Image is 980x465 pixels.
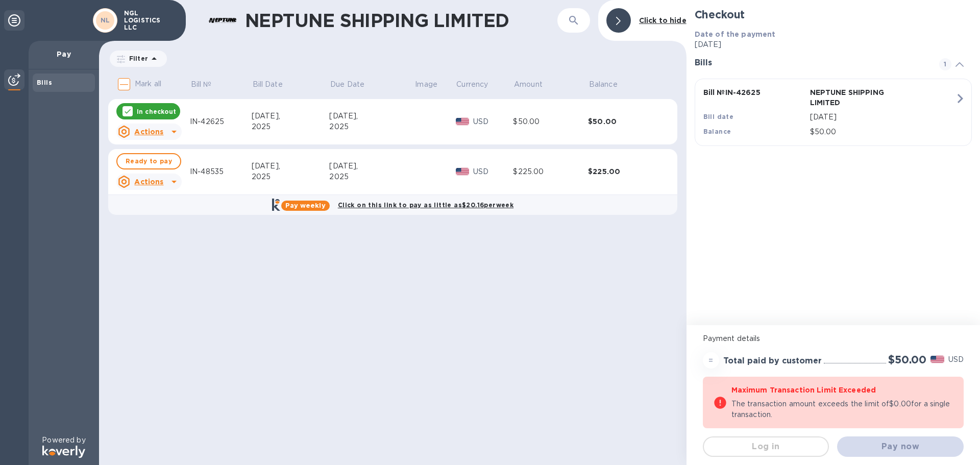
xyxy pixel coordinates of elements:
p: Powered by [42,435,85,446]
div: [DATE], [329,111,414,121]
div: [DATE], [252,161,330,172]
span: Amount [514,79,556,90]
p: Currency [456,79,488,90]
span: Bill Date [253,79,296,90]
div: 2025 [329,172,414,182]
p: Bill Date [253,79,283,90]
p: NEPTUNE SHIPPING LIMITED [810,87,913,108]
p: Image [415,79,437,90]
h1: NEPTUNE SHIPPING LIMITED [245,10,557,31]
h2: Checkout [695,8,972,21]
div: $225.00 [588,166,663,177]
h2: $50.00 [888,353,926,366]
b: Balance [703,128,731,135]
b: Maximum Transaction Limit Exceeded [731,386,876,394]
span: 1 [939,58,951,70]
div: $50.00 [513,116,588,127]
u: Actions [134,128,163,136]
span: Bill № [191,79,225,90]
span: Balance [589,79,631,90]
p: Pay [37,49,91,59]
span: Due Date [330,79,378,90]
div: [DATE], [329,161,414,172]
p: NGL LOGISTICS LLC [124,10,175,31]
b: Bill date [703,113,734,120]
img: Logo [42,446,85,458]
b: NL [101,16,110,24]
p: Amount [514,79,543,90]
b: Click to hide [639,16,687,25]
img: USD [456,118,470,125]
p: USD [948,354,964,365]
p: USD [473,166,513,177]
h3: Total paid by customer [723,356,822,366]
p: [DATE] [810,112,955,123]
div: IN-48535 [190,166,252,177]
u: Actions [134,178,163,186]
div: $50.00 [588,116,663,127]
p: $50.00 [810,127,955,137]
div: 2025 [329,121,414,132]
p: The transaction amount exceeds the limit of $0.00 for a single transaction. [731,399,953,420]
div: IN-42625 [190,116,252,127]
p: In checkout [137,107,176,116]
img: USD [930,356,944,363]
b: Pay weekly [285,202,326,209]
span: Ready to pay [126,155,172,167]
button: Bill №IN-42625NEPTUNE SHIPPING LIMITEDBill date[DATE]Balance$50.00 [695,79,972,146]
p: Payment details [703,333,964,344]
b: Click on this link to pay as little as $20.16 per week [338,201,513,209]
p: [DATE] [695,39,972,50]
p: Due Date [330,79,364,90]
div: 2025 [252,172,330,182]
p: Bill № [191,79,212,90]
div: $225.00 [513,166,588,177]
div: = [703,352,719,369]
p: Filter [125,54,148,63]
p: Bill № IN-42625 [703,87,806,97]
b: Date of the payment [695,30,776,38]
b: Bills [37,79,52,86]
div: 2025 [252,121,330,132]
p: USD [473,116,513,127]
button: Ready to pay [116,153,181,169]
h3: Bills [695,58,927,68]
p: Mark all [135,79,161,89]
div: [DATE], [252,111,330,121]
img: USD [456,168,470,175]
p: Balance [589,79,618,90]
